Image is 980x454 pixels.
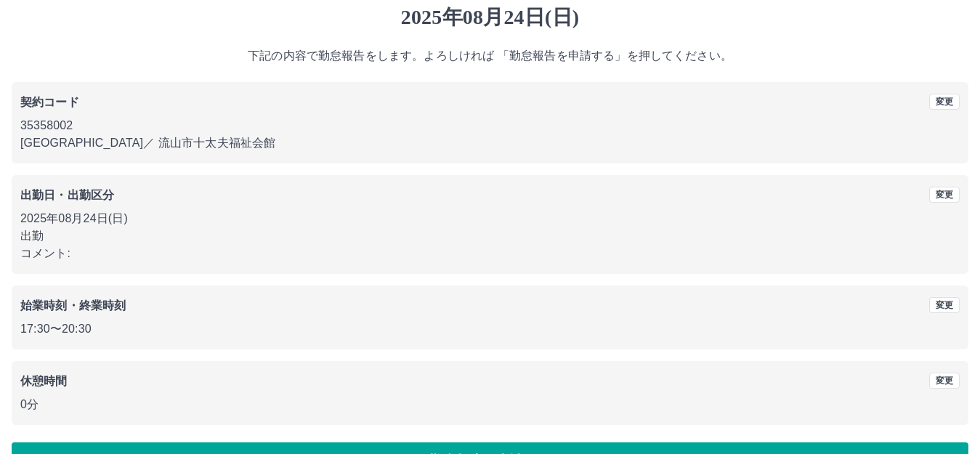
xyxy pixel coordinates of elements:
p: コメント: [20,245,960,262]
h1: 2025年08月24日(日) [12,5,968,30]
button: 変更 [929,187,960,203]
p: 2025年08月24日(日) [20,210,960,227]
p: 17:30 〜 20:30 [20,320,960,338]
b: 出勤日・出勤区分 [20,189,114,201]
b: 休憩時間 [20,375,68,387]
button: 変更 [929,297,960,313]
p: [GEOGRAPHIC_DATA] ／ 流山市十太夫福祉会館 [20,134,960,152]
button: 変更 [929,94,960,110]
p: 35358002 [20,117,960,134]
p: 出勤 [20,227,960,245]
b: 契約コード [20,96,79,108]
button: 変更 [929,373,960,389]
b: 始業時刻・終業時刻 [20,299,126,312]
p: 0分 [20,396,960,413]
p: 下記の内容で勤怠報告をします。よろしければ 「勤怠報告を申請する」を押してください。 [12,47,968,65]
